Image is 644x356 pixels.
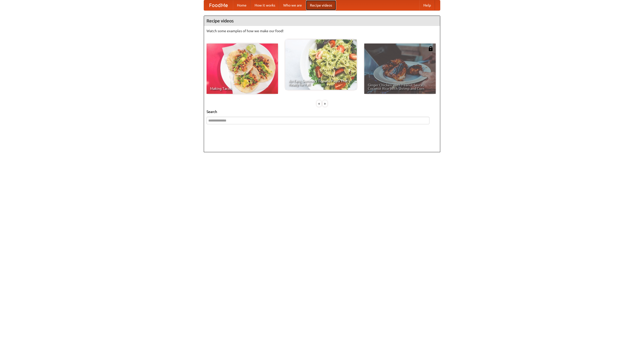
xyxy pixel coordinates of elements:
a: Home [233,0,251,10]
a: Recipe videos [306,0,336,10]
span: An Easy, Summery Tomato Pasta That's Ready for Fall [289,79,353,86]
a: FoodMe [204,0,233,10]
h5: Search [207,109,437,114]
a: An Easy, Summery Tomato Pasta That's Ready for Fall [285,39,357,90]
a: Who we are [279,0,306,10]
a: How it works [251,0,279,10]
a: Making Tacos [207,44,278,94]
div: « [317,100,321,107]
a: Help [419,0,435,10]
img: 483408.png [428,46,433,51]
h4: Recipe videos [204,16,440,26]
p: Watch some examples of how we make our food! [207,28,437,33]
span: Making Tacos [210,87,274,90]
div: » [323,100,327,107]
